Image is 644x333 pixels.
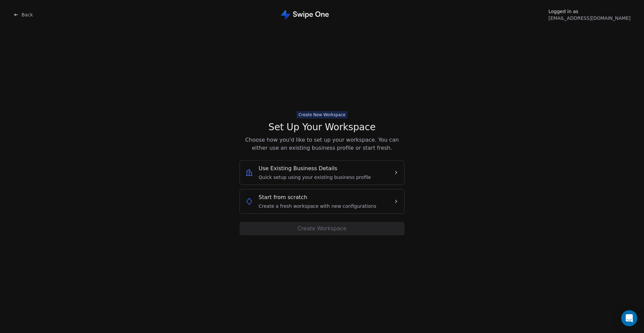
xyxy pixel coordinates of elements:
div: Create New Workspace [299,112,345,118]
div: Open Intercom Messenger [621,310,637,326]
img: logo_orange.svg [11,11,16,16]
button: Create Workspace [239,222,405,235]
span: [EMAIL_ADDRESS][DOMAIN_NAME] [548,15,631,21]
img: website_grey.svg [11,17,16,23]
div: Domain Overview [25,40,60,44]
span: Back [21,11,33,18]
img: tab_domain_overview_orange.svg [18,39,23,44]
div: v 4.0.25 [19,11,33,16]
span: Set Up Your Workspace [268,121,375,133]
div: Keywords by Traffic [74,40,113,44]
button: Start from scratchCreate a fresh workspace with new configurations [245,193,399,209]
span: Logged in as [548,8,631,15]
span: Start from scratch [259,193,307,201]
span: Use Existing Business Details [259,164,337,173]
span: Choose how you'd like to set up your workspace. You can either use an existing business profile o... [239,136,405,152]
span: Create a fresh workspace with new configurations [259,203,376,209]
div: Domain: [DOMAIN_NAME] [17,17,74,23]
img: tab_keywords_by_traffic_grey.svg [67,39,72,44]
span: Quick setup using your existing business profile [259,174,371,181]
button: Use Existing Business DetailsQuick setup using your existing business profile [245,164,399,181]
